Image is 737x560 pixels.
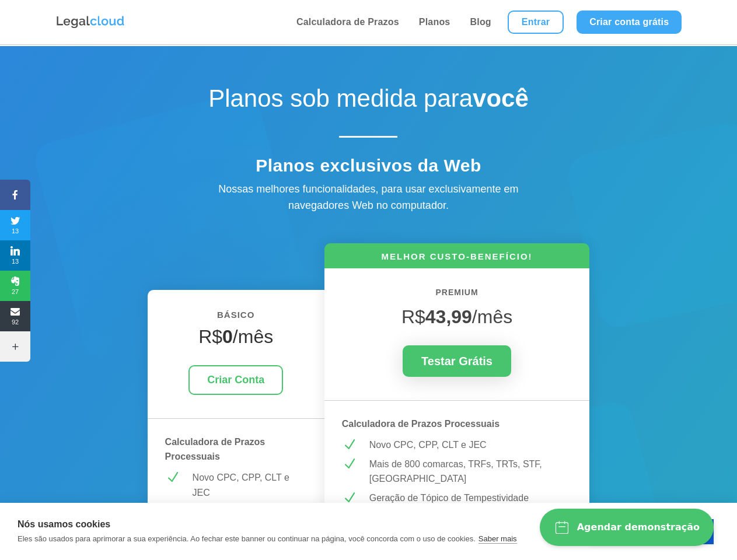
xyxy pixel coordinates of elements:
[401,306,512,327] span: R$ /mês
[18,519,110,529] strong: Nós usamos cookies
[342,437,357,452] span: N
[165,437,266,462] strong: Calculadora de Prazos Processuais
[403,345,511,377] a: Testar Grátis
[188,365,283,395] a: Criar Conta
[165,470,180,485] span: N
[369,437,572,453] p: Novo CPC, CPP, CLT e JEC
[342,457,357,471] span: N
[165,325,307,353] h4: R$ /mês
[164,84,572,119] h1: Planos sob medida para
[342,419,500,429] strong: Calculadora de Prazos Processuais
[342,286,572,306] h6: PREMIUM
[193,470,307,500] p: Novo CPC, CPP, CLT e JEC
[222,326,233,347] strong: 0
[478,534,517,544] a: Saber mais
[18,534,476,543] p: Eles são usados para aprimorar a sua experiência. Ao fechar este banner ou continuar na página, v...
[55,15,125,30] img: Logo da Legalcloud
[425,306,472,327] strong: 43,99
[324,250,590,268] h6: MELHOR CUSTO-BENEFÍCIO!
[342,491,357,505] span: N
[473,85,529,112] strong: você
[165,307,307,328] h6: BÁSICO
[369,457,572,487] p: Mais de 800 comarcas, TRFs, TRTs, STF, [GEOGRAPHIC_DATA]
[193,181,543,215] div: Nossas melhores funcionalidades, para usar exclusivamente em navegadores Web no computador.
[164,155,572,182] h4: Planos exclusivos da Web
[508,10,564,34] a: Entrar
[577,10,682,34] a: Criar conta grátis
[369,491,572,506] p: Geração de Tópico de Tempestividade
